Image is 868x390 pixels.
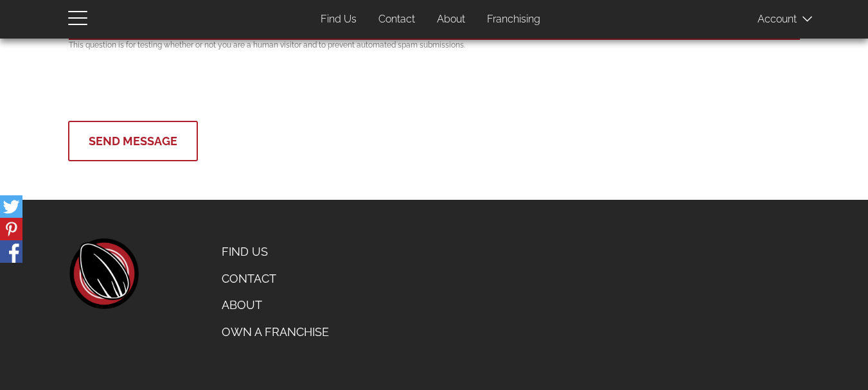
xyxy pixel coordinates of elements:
iframe: reCAPTCHA [69,57,264,107]
p: This question is for testing whether or not you are a human visitor and to prevent automated spam... [69,40,800,51]
a: Find Us [212,238,339,265]
button: Send Message [68,121,198,161]
a: Contact [212,265,339,292]
a: Find Us [311,7,366,32]
a: About [212,292,339,319]
a: home [68,238,139,309]
a: Franchising [477,7,550,32]
a: Contact [369,7,425,32]
a: About [427,7,475,32]
a: Own a Franchise [212,319,339,346]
